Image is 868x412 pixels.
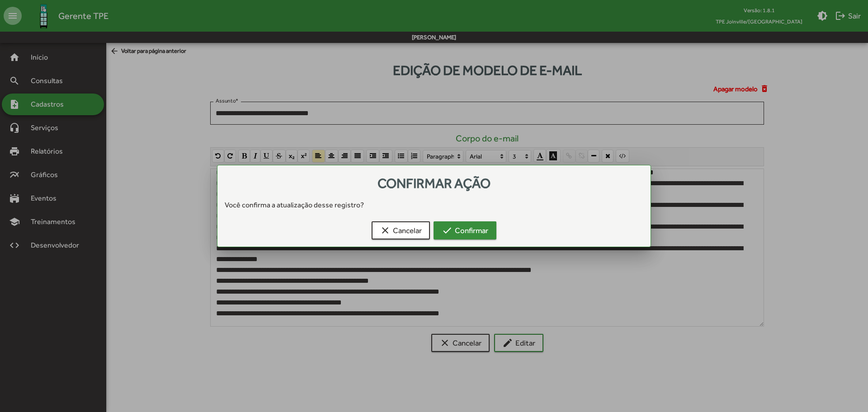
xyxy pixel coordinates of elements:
button: Cancelar [372,221,430,239]
span: Confirmar [442,222,488,239]
span: Cancelar [380,222,422,239]
span: Confirmar ação [377,175,491,191]
mat-icon: check [442,225,453,236]
mat-icon: clear [380,225,391,236]
button: Confirmar [434,221,496,239]
div: Você confirma a atualização desse registro? [217,200,651,211]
